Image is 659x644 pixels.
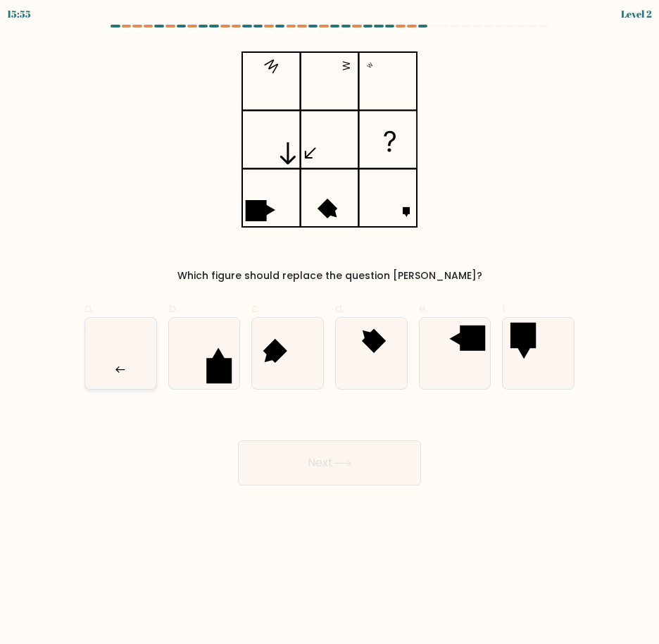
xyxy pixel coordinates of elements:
span: f. [502,300,508,316]
span: a. [84,300,94,316]
span: d. [335,300,344,316]
span: c. [251,300,261,316]
div: 15:55 [7,6,31,21]
span: e. [419,300,428,316]
div: Which figure should replace the question [PERSON_NAME]? [93,268,566,283]
button: Next [238,440,421,485]
div: Level 2 [621,6,652,21]
span: b. [168,300,178,316]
